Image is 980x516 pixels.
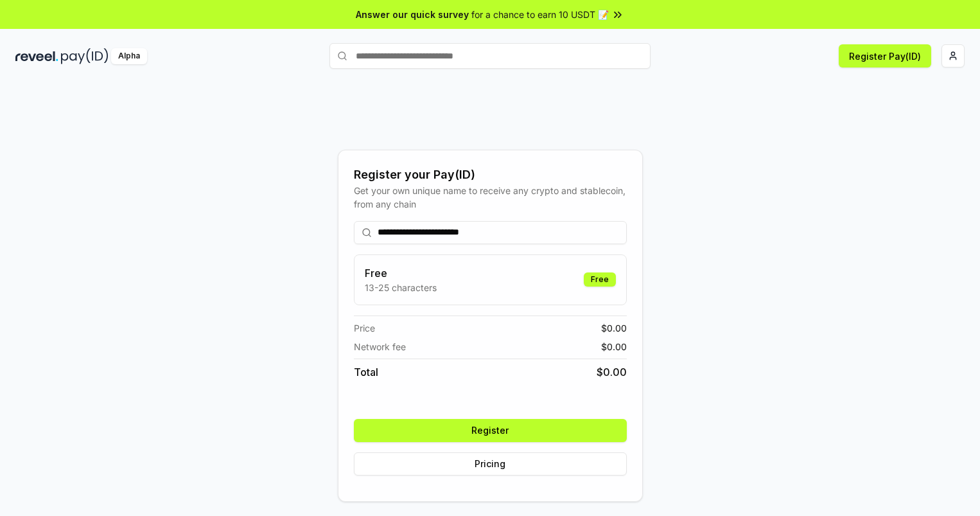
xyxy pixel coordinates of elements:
[354,340,406,353] span: Network fee
[584,272,616,287] div: Free
[111,48,147,64] div: Alpha
[601,321,627,335] span: $ 0.00
[365,281,437,294] p: 13-25 characters
[354,166,627,184] div: Register your Pay(ID)
[354,184,627,211] div: Get your own unique name to receive any crypto and stablecoin, from any chain
[601,340,627,353] span: $ 0.00
[356,8,469,21] span: Answer our quick survey
[354,452,627,476] button: Pricing
[354,419,627,442] button: Register
[365,265,437,281] h3: Free
[471,8,609,21] span: for a chance to earn 10 USDT 📝
[597,364,627,380] span: $ 0.00
[354,364,378,380] span: Total
[15,48,58,64] img: reveel_dark
[61,48,109,64] img: pay_id
[354,321,375,335] span: Price
[839,44,931,67] button: Register Pay(ID)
